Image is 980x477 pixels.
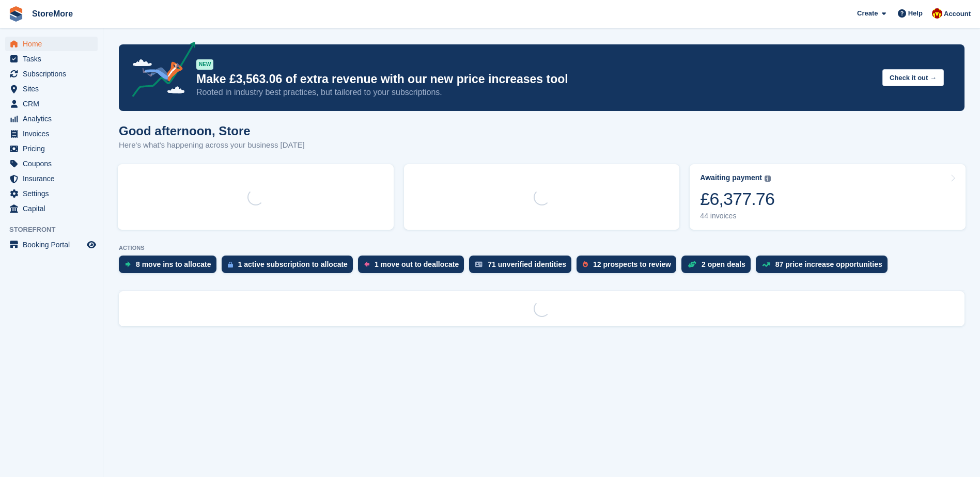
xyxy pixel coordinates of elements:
img: active_subscription_to_allocate_icon-d502201f5373d7db506a760aba3b589e785aa758c864c3986d89f69b8ff3... [228,261,233,268]
div: 8 move ins to allocate [136,260,211,268]
span: Pricing [23,141,85,156]
div: NEW [196,59,213,70]
span: Home [23,37,85,51]
img: price-adjustments-announcement-icon-8257ccfd72463d97f412b2fc003d46551f7dbcb40ab6d574587a9cd5c0d94... [123,42,196,101]
a: menu [5,171,98,186]
span: Analytics [23,112,85,126]
a: menu [5,126,98,141]
span: Settings [23,186,85,201]
img: deal-1b604bf984904fb50ccaf53a9ad4b4a5d6e5aea283cecdc64d6e3604feb123c2.svg [688,261,696,268]
a: menu [5,156,98,171]
div: Awaiting payment [700,173,762,182]
span: Coupons [23,156,85,171]
a: 2 open deals [681,256,756,278]
a: menu [5,186,98,201]
a: 1 active subscription to allocate [222,256,358,278]
div: 1 move out to deallocate [375,260,459,268]
img: prospect-51fa495bee0391a8d652442698ab0144808aea92771e9ea1ae160a38d050c398.svg [583,261,588,267]
span: Subscriptions [23,67,85,81]
span: Help [908,8,923,19]
p: Here's what's happening across your business [DATE] [119,139,305,151]
a: menu [5,201,98,216]
span: Booking Portal [23,237,85,252]
p: Rooted in industry best practices, but tailored to your subscriptions. [196,87,874,98]
a: 71 unverified identities [469,256,577,278]
a: StoreMore [28,5,77,22]
a: 8 move ins to allocate [119,256,222,278]
a: menu [5,112,98,126]
img: icon-info-grey-7440780725fd019a000dd9b08b2336e03edf1995a4989e88bcd33f0948082b44.svg [765,176,771,182]
a: menu [5,141,98,156]
span: Capital [23,201,85,216]
div: 12 prospects to review [593,260,671,268]
a: menu [5,237,98,252]
a: menu [5,52,98,66]
img: price_increase_opportunities-93ffe204e8149a01c8c9dc8f82e8f89637d9d84a8eef4429ea346261dce0b2c0.svg [762,262,770,267]
div: 44 invoices [700,212,774,220]
h1: Good afternoon, Store [119,124,305,138]
img: move_outs_to_deallocate_icon-f764333ba52eb49d3ac5e1228854f67142a1ed5810a6f6cc68b1a99e826820c5.svg [364,261,369,267]
a: menu [5,97,98,111]
span: Insurance [23,171,85,186]
a: menu [5,67,98,81]
span: Tasks [23,52,85,66]
span: CRM [23,97,85,111]
button: Check it out → [882,69,944,86]
a: Awaiting payment £6,377.76 44 invoices [690,164,966,230]
a: menu [5,37,98,51]
div: 87 price increase opportunities [775,260,882,268]
a: 12 prospects to review [577,256,681,278]
div: 2 open deals [702,260,745,268]
a: 1 move out to deallocate [358,256,469,278]
p: ACTIONS [119,245,965,251]
a: 87 price increase opportunities [756,256,893,278]
img: stora-icon-8386f47178a22dfd0bd8f6a31ec36ba5ce8667c1dd55bd0f319d3a0aa187defe.svg [8,6,24,22]
span: Create [857,8,878,19]
a: Preview store [85,239,98,251]
img: move_ins_to_allocate_icon-fdf77a2bb77ea45bf5b3d319d69a93e2d87916cf1d5bf7949dd705db3b84f3ca.svg [125,261,131,267]
span: Storefront [9,225,103,235]
p: Make £3,563.06 of extra revenue with our new price increases tool [196,72,874,87]
span: Sites [23,82,85,96]
img: verify_identity-adf6edd0f0f0b5bbfe63781bf79b02c33cf7c696d77639b501bdc392416b5a36.svg [475,261,483,267]
a: menu [5,82,98,96]
div: £6,377.76 [700,188,774,210]
span: Account [944,9,971,19]
div: 71 unverified identities [488,260,566,268]
span: Invoices [23,126,85,141]
div: 1 active subscription to allocate [238,260,348,268]
img: Store More Team [932,8,942,19]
